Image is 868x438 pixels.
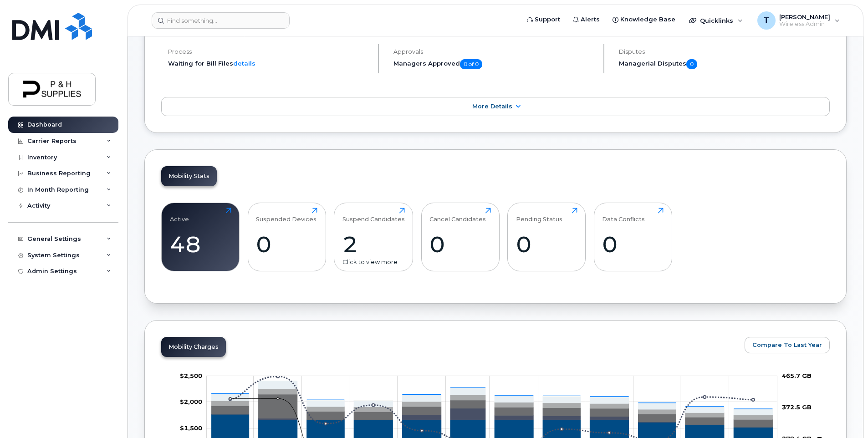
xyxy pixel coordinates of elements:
a: Active48 [170,208,231,266]
span: Support [535,15,560,24]
a: Alerts [567,10,606,29]
span: Compare To Last Year [752,341,822,349]
span: More Details [472,103,512,110]
g: $0 [180,424,202,432]
g: $0 [180,372,202,379]
div: Suspended Devices [256,208,317,223]
tspan: $1,500 [180,424,202,432]
input: Find something... [152,12,290,29]
span: 0 [686,59,697,69]
div: Cancel Candidates [429,208,486,223]
a: Knowledge Base [606,10,682,29]
a: Data Conflicts0 [602,208,664,266]
div: Active [170,208,189,223]
span: [PERSON_NAME] [779,13,830,20]
h4: Approvals [393,48,596,55]
g: $0 [180,398,202,405]
div: Pending Status [516,208,562,223]
span: Wireless Admin [779,20,830,28]
div: 2 [342,231,405,258]
div: 0 [256,231,317,258]
g: GST [211,389,772,419]
span: Quicklinks [700,17,733,24]
tspan: $2,000 [180,398,202,405]
div: 48 [170,231,231,258]
h4: Process [168,48,370,55]
tspan: 372.5 GB [782,403,812,411]
span: Alerts [581,15,600,24]
a: Support [521,10,567,29]
h5: Managerial Disputes [619,59,830,69]
div: 0 [429,231,491,258]
div: 0 [602,231,664,258]
h5: Managers Approved [393,59,596,69]
span: 0 of 0 [460,59,482,69]
span: T [764,15,769,26]
a: Suspended Devices0 [256,208,317,266]
tspan: 465.7 GB [782,372,812,379]
a: Pending Status0 [516,208,577,266]
h4: Disputes [619,48,830,55]
tspan: $2,500 [180,372,202,379]
li: Waiting for Bill Files [168,59,370,68]
button: Compare To Last Year [745,337,830,353]
div: Data Conflicts [602,208,645,223]
div: Quicklinks [683,11,749,30]
div: Suspend Candidates [342,208,405,223]
div: Timara-lee [751,11,846,30]
g: PST [211,381,772,415]
div: Click to view more [342,258,405,266]
span: Knowledge Base [620,15,675,24]
g: Features [211,394,772,427]
a: Cancel Candidates0 [429,208,491,266]
a: Suspend Candidates2Click to view more [342,208,405,266]
div: 0 [516,231,577,258]
a: details [233,60,255,67]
